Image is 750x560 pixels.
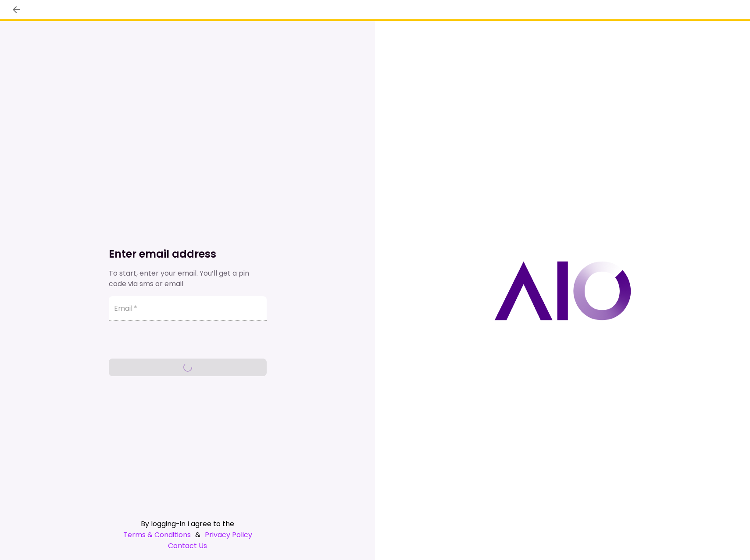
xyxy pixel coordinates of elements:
div: & [109,529,267,540]
div: To start, enter your email. You’ll get a pin code via sms or email [109,268,267,289]
img: AIO logo [494,261,631,320]
button: back [9,2,24,17]
a: Contact Us [109,540,267,551]
a: Privacy Policy [205,529,252,540]
a: Terms & Conditions [123,529,191,540]
div: By logging-in I agree to the [109,518,267,529]
h1: Enter email address [109,247,267,261]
